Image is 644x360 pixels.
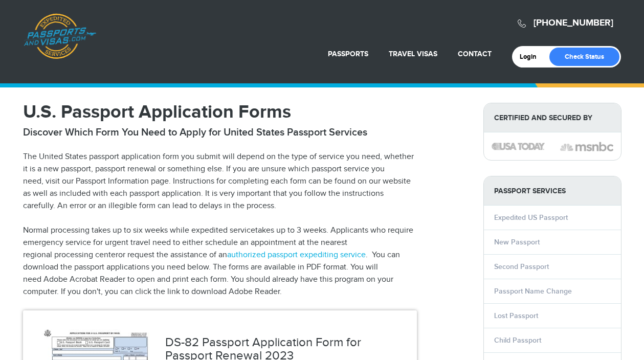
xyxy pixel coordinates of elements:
[23,224,417,298] p: Normal processing takes up to six weeks while expedited servicetakes up to 3 weeks. Applicants wh...
[494,311,538,320] a: Lost Passport
[24,13,96,59] a: Passports & [DOMAIN_NAME]
[494,238,540,246] a: New Passport
[494,262,549,271] a: Second Passport
[534,17,613,29] a: [PHONE_NUMBER]
[494,336,541,345] a: Child Passport
[549,48,619,66] a: Check Status
[328,50,368,58] a: Passports
[484,176,621,206] strong: PASSPORT SERVICES
[227,250,366,260] a: authorized passport expediting service
[23,151,417,212] p: The United States passport application form you submit will depend on the type of service you nee...
[458,50,492,58] a: Contact
[23,126,417,139] h2: Discover Which Form You Need to Apply for United States Passport Services
[484,103,621,132] strong: Certified and Secured by
[520,53,544,61] a: Login
[494,213,568,222] a: Expedited US Passport
[560,141,613,153] img: image description
[389,50,437,58] a: Travel Visas
[23,103,417,121] h1: U.S. Passport Application Forms
[492,143,545,150] img: image description
[494,287,572,296] a: Passport Name Change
